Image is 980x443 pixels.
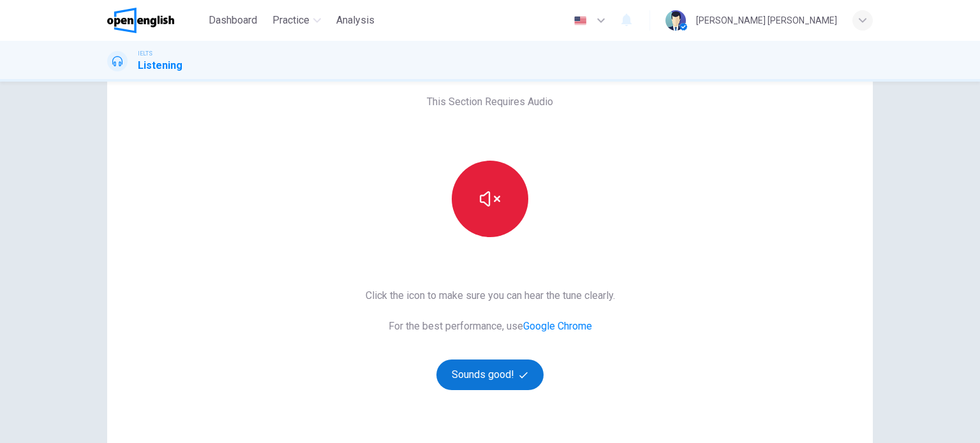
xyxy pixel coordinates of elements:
[331,9,380,32] button: Analysis
[436,359,544,390] button: Sounds good!
[665,10,686,31] img: Profile picture
[336,13,375,28] span: Analysis
[138,49,152,58] span: IELTS
[523,320,592,332] a: Google Chrome
[107,8,174,33] img: OpenEnglish logo
[366,319,615,334] span: For the best performance, use
[107,8,204,33] a: OpenEnglish logo
[138,58,182,73] h1: Listening
[366,288,615,303] span: Click the icon to make sure you can hear the tune clearly.
[696,13,837,28] div: [PERSON_NAME] [PERSON_NAME]
[427,94,553,110] span: This Section Requires Audio
[204,9,262,32] button: Dashboard
[272,13,309,28] span: Practice
[267,9,326,32] button: Practice
[572,16,588,25] img: en
[209,13,257,28] span: Dashboard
